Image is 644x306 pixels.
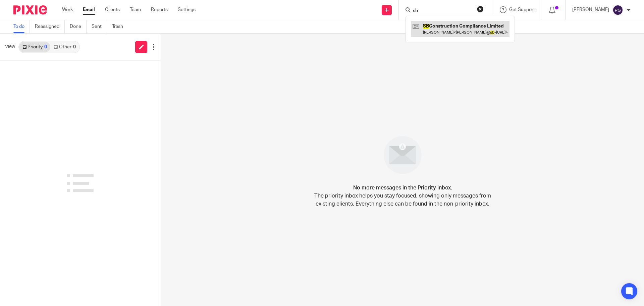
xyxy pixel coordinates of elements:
a: Email [83,6,95,13]
span: View [5,43,15,50]
a: Team [130,6,141,13]
a: Done [70,20,87,33]
h4: No more messages in the Priority inbox. [353,184,452,192]
a: Trash [112,20,128,33]
p: The priority inbox helps you stay focused, showing only messages from existing clients. Everythin... [314,192,491,208]
a: Clients [105,6,120,13]
a: Priority0 [19,42,50,52]
img: image [379,132,426,178]
div: 0 [73,45,76,49]
a: Settings [178,6,196,13]
img: svg%3E [612,5,623,15]
input: Search [412,8,473,14]
img: Pixie [13,5,47,14]
button: Clear [477,6,484,12]
a: Reassigned [35,20,65,33]
a: Sent [92,20,107,33]
a: Work [62,6,73,13]
p: [PERSON_NAME] [572,6,609,13]
a: Reports [151,6,168,13]
div: 0 [44,45,47,49]
span: Get Support [509,7,535,12]
a: To do [13,20,30,33]
a: Other0 [50,42,79,52]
